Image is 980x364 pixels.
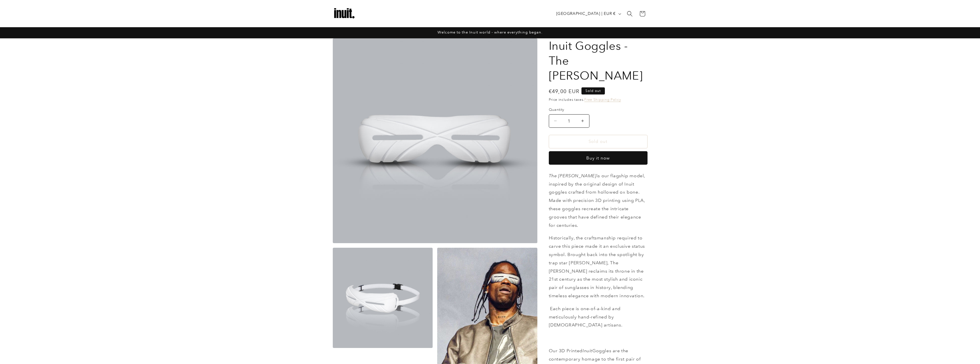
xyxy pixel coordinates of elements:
span: Welcome to the Inuit world - where everything began. [437,30,543,34]
em: The [PERSON_NAME] [549,173,597,178]
img: Inuit Logo [333,2,356,25]
span: Sold out [581,87,605,95]
button: [GEOGRAPHIC_DATA] | EUR € [553,8,623,19]
span: [GEOGRAPHIC_DATA] | EUR € [556,11,616,17]
span: Each piece is one-of-a-kind and meticulously hand-refined by [DEMOGRAPHIC_DATA] artisans. [549,306,623,328]
span: €49,00 EUR [549,87,580,95]
summary: Search [623,7,636,20]
p: is our flagship model, inspired by the original design of Inuit goggles crafted from hollowed ox ... [549,172,648,230]
a: Free Shipping Policy [584,97,621,102]
p: Historically, the craftsmanship required to carve this piece made it an exclusive status symbol. ... [549,234,648,300]
em: Inuit [583,348,592,353]
label: Quantity [549,107,648,113]
div: Announcement [333,27,648,38]
div: Price includes taxes. [549,97,648,103]
button: Sold out [549,135,648,148]
button: Buy it now [549,151,648,165]
h1: Inuit Goggles - The [PERSON_NAME] [549,38,648,83]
